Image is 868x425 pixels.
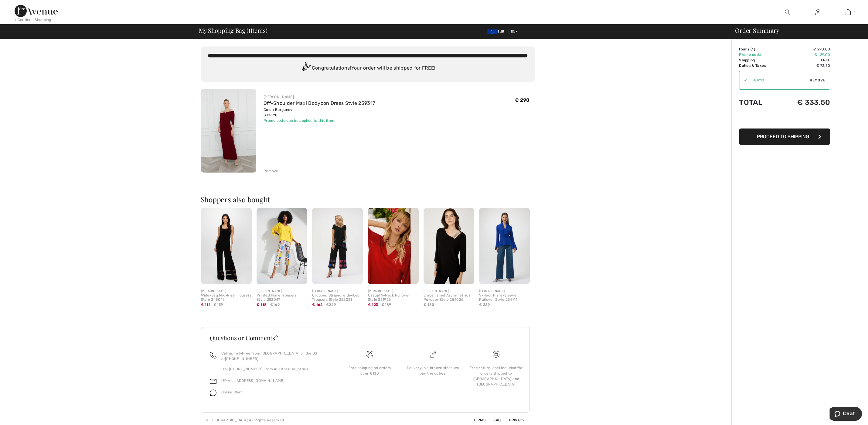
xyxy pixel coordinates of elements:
[221,390,242,394] span: Online Chat
[201,208,252,284] img: Wide-Leg Mid-Rise Trousers Style 248011
[264,118,375,123] div: Promo code can be applied to this item
[368,303,378,307] span: € 123
[739,57,780,63] td: Shipping
[206,417,284,423] div: © [GEOGRAPHIC_DATA] All Rights Reserved
[201,289,252,293] div: [PERSON_NAME]
[264,168,278,174] div: Remove
[257,293,307,302] div: Printed Flare Trousers Style 252047
[208,62,527,74] div: Congratulations! Your order will be shipped for FREE!
[312,303,323,307] span: € 162
[780,46,830,52] td: € 290.00
[829,407,862,422] iframe: Opens a widget where you can chat to one of our agents
[424,303,434,307] span: € 160
[221,366,331,372] p: Dial [PHONE_NUMBER] From All Other Countries
[15,5,58,17] img: 1ère Avenue
[810,77,825,83] span: Remove
[479,289,530,293] div: [PERSON_NAME]
[757,134,809,139] span: Proceed to Shipping
[739,113,830,126] iframe: PayPal
[221,351,331,362] p: Call us Toll-Free from [GEOGRAPHIC_DATA] or the US at
[479,208,530,284] img: V-Neck Flare-Sleeve Pullover Style 254114
[780,57,830,63] td: Free
[201,196,535,203] h2: Shoppers also bought
[846,9,851,16] img: My Bag
[739,92,780,113] td: Total
[785,9,790,16] img: search the website
[424,208,474,284] img: Embellished Asymmetrical Pullover Style 254026
[430,351,436,358] img: Delivery is a breeze since we pay the duties!
[214,302,223,307] span: €159
[201,293,252,302] div: Wide-Leg Mid-Rise Trousers Style 248011
[487,29,507,34] span: EUR
[815,9,820,16] img: My Info
[479,303,490,307] span: € 229
[511,29,518,34] span: EN
[201,89,256,173] img: Off-Shoulder Maxi Bodycon Dress Style 259317
[210,389,216,396] img: chat
[739,52,780,57] td: Promo code
[833,9,863,16] a: 1
[257,289,307,293] div: [PERSON_NAME]
[469,365,523,387] div: Free return label included for orders shipped to [GEOGRAPHIC_DATA] and [GEOGRAPHIC_DATA]
[257,208,307,284] img: Printed Flare Trousers Style 252047
[487,29,497,34] img: Euro
[300,62,312,74] img: Congratulation2.svg
[502,418,525,422] a: Privacy
[747,71,810,89] input: Promo code
[221,379,284,383] a: [EMAIL_ADDRESS][DOMAIN_NAME]
[210,352,216,358] img: call
[739,46,780,52] td: Items ( )
[248,26,250,34] span: 1
[368,289,418,293] div: [PERSON_NAME]
[366,351,373,358] img: Free shipping on orders over &#8364;130
[780,52,830,57] td: € -29.00
[382,302,391,307] span: €189
[270,302,280,307] span: €169
[780,63,830,68] td: € 72.50
[15,17,51,22] div: < Continue Shopping
[739,77,747,83] div: ✔
[486,418,501,422] a: FAQ
[201,303,211,307] span: € 111
[728,27,864,33] div: Order Summary
[515,97,530,103] span: € 290
[493,351,499,358] img: Free shipping on orders over &#8364;130
[264,94,375,100] div: [PERSON_NAME]
[424,293,474,302] div: Embellished Asymmetrical Pullover Style 254026
[326,302,336,307] span: €249
[225,357,258,361] a: [PHONE_NUMBER]
[210,378,216,385] img: email
[368,293,418,302] div: Casual V-Neck Pullover Style 251925
[312,208,363,284] img: Cropped Striped Wide-Leg Trousers Style 252051
[406,365,460,376] div: Delivery is a breeze since we pay the duties!
[479,293,530,302] div: V-Neck Flare-Sleeve Pullover Style 254114
[739,129,830,145] button: Proceed to Shipping
[752,47,754,51] span: 1
[739,63,780,68] td: Duties & Taxes
[810,9,825,16] a: Sign In
[264,107,375,118] div: Color: Burgundy Size: 20
[264,100,375,106] a: Off-Shoulder Maxi Bodycon Dress Style 259317
[199,27,267,33] span: My Shopping Bag ( Items)
[466,418,485,422] a: Terms
[854,9,855,15] span: 1
[780,92,830,113] td: € 333.50
[424,289,474,293] div: [PERSON_NAME]
[210,335,521,341] h3: Questions or Comments?
[312,293,363,302] div: Cropped Striped Wide-Leg Trousers Style 252051
[257,303,267,307] span: € 118
[368,208,418,284] img: Casual V-Neck Pullover Style 251925
[312,289,363,293] div: [PERSON_NAME]
[343,365,396,376] div: Free shipping on orders over €130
